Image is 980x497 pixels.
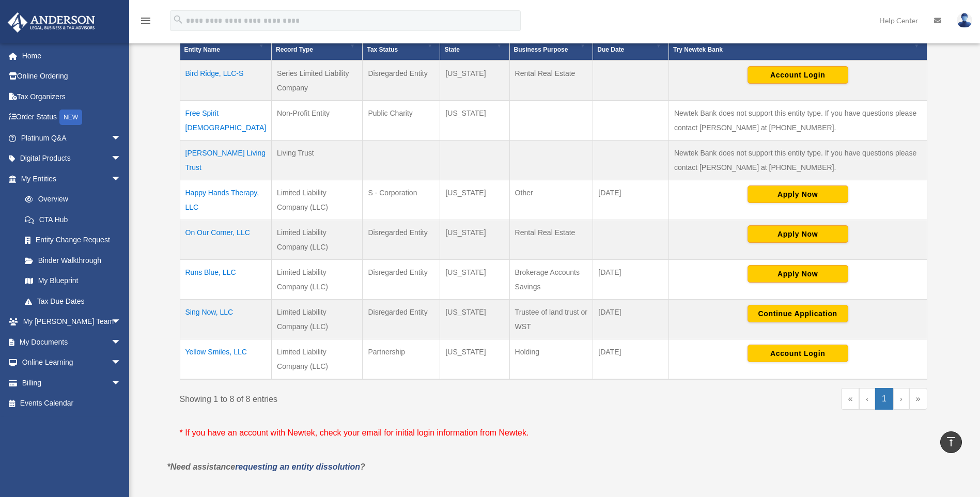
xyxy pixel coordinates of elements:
[363,220,440,259] td: Disregarded Entity
[167,462,365,471] em: *Need assistance ?
[180,388,546,407] div: Showing 1 to 8 of 8 entries
[180,426,927,440] p: * If you have an account with Newtek, check your email for initial login information from Newtek.
[893,388,909,410] a: Next
[276,46,313,53] span: Record Type
[440,180,509,220] td: [US_STATE]
[748,225,848,243] button: Apply Now
[180,100,272,140] td: Free Spirit [DEMOGRAPHIC_DATA]
[748,185,848,203] button: Apply Now
[7,107,137,128] a: Order StatusNEW
[444,34,482,53] span: Organization State
[111,332,132,353] span: arrow_drop_down
[14,230,132,251] a: Entity Change Request
[272,259,363,299] td: Limited Liability Company (LLC)
[272,60,363,101] td: Series Limited Liability Company
[514,46,568,53] span: Business Purpose
[111,128,132,149] span: arrow_drop_down
[748,349,848,357] a: Account Login
[593,339,669,379] td: [DATE]
[111,372,132,394] span: arrow_drop_down
[440,60,509,101] td: [US_STATE]
[363,100,440,140] td: Public Charity
[139,14,152,27] i: menu
[180,60,272,101] td: Bird Ridge, LLC-S
[440,339,509,379] td: [US_STATE]
[940,431,962,453] a: vertical_align_top
[668,140,927,180] td: Newtek Bank does not support this entity type. If you have questions please contact [PERSON_NAME]...
[748,345,848,362] button: Account Login
[14,291,132,312] a: Tax Due Dates
[748,70,848,79] a: Account Login
[14,209,132,230] a: CTA Hub
[7,393,137,414] a: Events Calendar
[111,352,132,374] span: arrow_drop_down
[7,312,137,332] a: My [PERSON_NAME] Teamarrow_drop_down
[173,14,184,25] i: search
[440,26,509,60] th: Organization State: Activate to sort
[363,339,440,379] td: Partnership
[180,220,272,259] td: On Our Corner, LLC
[272,339,363,379] td: Limited Liability Company (LLC)
[509,26,593,60] th: Business Purpose: Activate to sort
[748,305,848,322] button: Continue Application
[7,128,137,148] a: Platinum Q&Aarrow_drop_down
[748,66,848,84] button: Account Login
[7,45,137,66] a: Home
[875,388,893,410] a: 1
[673,43,911,56] div: Try Newtek Bank
[111,312,132,333] span: arrow_drop_down
[272,140,363,180] td: Living Trust
[509,60,593,101] td: Rental Real Estate
[139,18,152,27] a: menu
[180,339,272,379] td: Yellow Smiles, LLC
[14,271,132,291] a: My Blueprint
[180,140,272,180] td: [PERSON_NAME] Living Trust
[272,100,363,140] td: Non-Profit Entity
[841,388,859,410] a: First
[367,46,398,53] span: Tax Status
[509,339,593,379] td: Holding
[593,180,669,220] td: [DATE]
[235,462,360,471] a: requesting an entity dissolution
[14,189,127,210] a: Overview
[509,180,593,220] td: Other
[14,250,132,271] a: Binder Walkthrough
[593,299,669,339] td: [DATE]
[7,86,137,107] a: Tax Organizers
[7,66,137,87] a: Online Ordering
[363,259,440,299] td: Disregarded Entity
[184,46,220,53] span: Entity Name
[748,265,848,283] button: Apply Now
[272,180,363,220] td: Limited Liability Company (LLC)
[509,259,593,299] td: Brokerage Accounts Savings
[363,299,440,339] td: Disregarded Entity
[859,388,875,410] a: Previous
[440,100,509,140] td: [US_STATE]
[5,12,98,33] img: Anderson Advisors Platinum Portal
[180,180,272,220] td: Happy Hands Therapy, LLC
[7,148,137,169] a: Digital Productsarrow_drop_down
[363,180,440,220] td: S - Corporation
[509,299,593,339] td: Trustee of land trust or WST
[509,220,593,259] td: Rental Real Estate
[440,259,509,299] td: [US_STATE]
[363,60,440,101] td: Disregarded Entity
[668,26,927,60] th: Try Newtek Bank : Activate to sort
[440,220,509,259] td: [US_STATE]
[59,110,82,125] div: NEW
[909,388,927,410] a: Last
[7,372,137,393] a: Billingarrow_drop_down
[180,259,272,299] td: Runs Blue, LLC
[668,100,927,140] td: Newtek Bank does not support this entity type. If you have questions please contact [PERSON_NAME]...
[272,299,363,339] td: Limited Liability Company (LLC)
[111,148,132,169] span: arrow_drop_down
[7,332,137,352] a: My Documentsarrow_drop_down
[593,26,669,60] th: Federal Return Due Date: Activate to sort
[957,13,972,28] img: User Pic
[593,259,669,299] td: [DATE]
[180,26,272,60] th: Entity Name: Activate to invert sorting
[440,299,509,339] td: [US_STATE]
[111,168,132,190] span: arrow_drop_down
[7,352,137,373] a: Online Learningarrow_drop_down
